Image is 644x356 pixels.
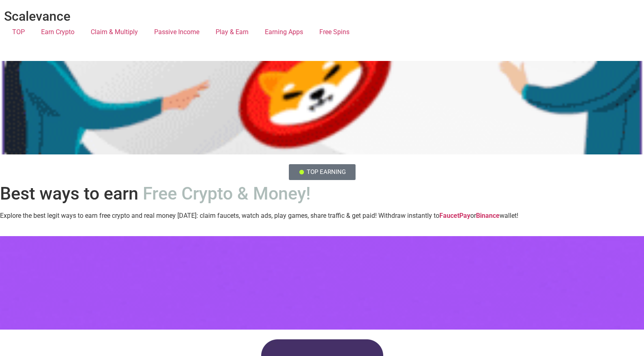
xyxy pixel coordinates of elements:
nav: Menu [4,23,640,41]
a: Passive Income [146,23,207,41]
a: Free Spins [311,23,358,41]
a: TOP [4,23,33,41]
a: Earn Crypto [33,23,83,41]
a: Scalevance [4,9,70,24]
a: Play & Earn [207,23,257,41]
a: Binance [476,212,500,219]
span: Free Crypto & Money! [143,183,310,204]
a: FaucetPay [439,212,470,219]
a: TOP EARNING [289,164,356,180]
a: Earning Apps [257,23,311,41]
a: Claim & Multiply [83,23,146,41]
span: TOP EARNING [307,169,346,175]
